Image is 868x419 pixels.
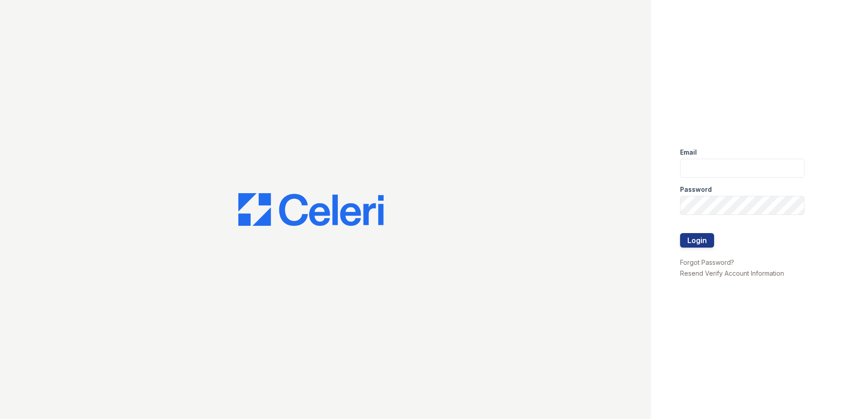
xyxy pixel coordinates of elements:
[680,269,784,277] a: Resend Verify Account Information
[680,258,734,266] a: Forgot Password?
[238,193,384,226] img: CE_Logo_Blue-a8612792a0a2168367f1c8372b55b34899dd931a85d93a1a3d3e32e68fde9ad4.png
[680,233,714,248] button: Login
[680,148,697,157] label: Email
[680,185,712,194] label: Password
